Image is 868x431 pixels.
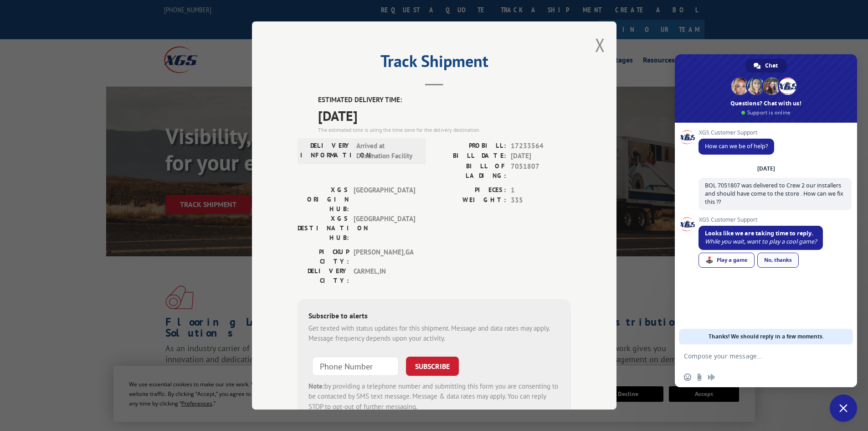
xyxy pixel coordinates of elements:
[757,166,775,171] div: [DATE]
[830,395,857,422] div: Close chat
[699,130,774,136] span: XGS Customer Support
[298,185,349,214] label: XGS ORIGIN HUB:
[318,126,571,134] div: The estimated time is using the time zone for the delivery destination.
[298,247,349,266] label: PICKUP CITY:
[696,374,703,381] span: Send a file
[300,141,352,161] label: DELIVERY INFORMATION:
[434,185,506,196] label: PIECES:
[699,253,755,268] div: Play a game
[765,59,778,73] span: Chat
[308,382,324,390] strong: Note:
[511,141,571,151] span: 17233564
[511,195,571,206] span: 335
[705,238,817,245] span: While you wait, want to play a cool game?
[511,185,571,196] span: 1
[312,357,399,376] input: Phone Number
[318,105,571,126] span: [DATE]
[434,195,506,206] label: WEIGHT:
[705,182,843,206] span: BOL 7051807 was delivered to Crew 2 our installers and should have come to the store . How can we...
[705,256,714,264] span: 🕹️
[354,185,415,214] span: [GEOGRAPHIC_DATA]
[406,357,459,376] button: SUBSCRIBE
[354,214,415,243] span: [GEOGRAPHIC_DATA]
[745,59,787,73] div: Chat
[434,151,506,161] label: BILL DATE:
[708,374,715,381] span: Audio message
[705,142,768,150] span: How can we be of help?
[595,33,605,57] button: Close modal
[684,374,691,381] span: Insert an emoji
[354,266,415,286] span: CARMEL , IN
[511,161,571,181] span: 7051807
[709,329,824,344] span: Thanks! We should reply in a few moments.
[684,352,828,360] textarea: Compose your message...
[705,229,813,237] span: Looks like we are taking time to reply.
[298,266,349,286] label: DELIVERY CITY:
[511,151,571,161] span: [DATE]
[308,310,560,323] div: Subscribe to alerts
[699,217,823,223] span: XGS Customer Support
[434,161,506,181] label: BILL OF LADING:
[308,323,560,344] div: Get texted with status updates for this shipment. Message and data rates may apply. Message frequ...
[757,253,799,268] div: No, thanks
[356,141,418,161] span: Arrived at Destination Facility
[308,381,560,412] div: by providing a telephone number and submitting this form you are consenting to be contacted by SM...
[298,214,349,243] label: XGS DESTINATION HUB:
[434,141,506,151] label: PROBILL:
[354,247,415,266] span: [PERSON_NAME] , GA
[318,95,571,105] label: ESTIMATED DELIVERY TIME:
[298,55,571,72] h2: Track Shipment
